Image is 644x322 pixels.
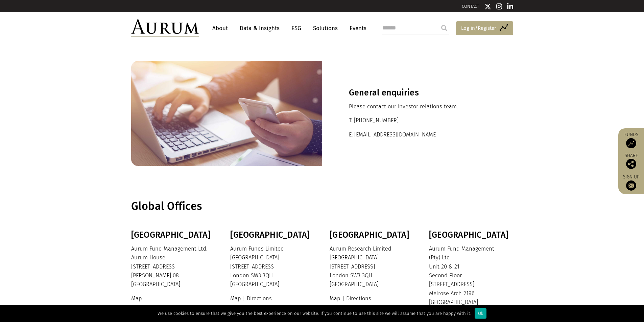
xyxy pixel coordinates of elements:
[230,295,243,302] a: Map
[496,3,502,10] img: Instagram icon
[131,200,511,213] h1: Global Offices
[230,244,313,289] p: Aurum Funds Limited [GEOGRAPHIC_DATA] [STREET_ADDRESS] London SW3 3QH [GEOGRAPHIC_DATA]
[456,21,513,36] a: Log in/Register
[626,138,636,148] img: Access Funds
[622,153,641,169] div: Share
[461,24,496,32] span: Log in/Register
[349,130,486,139] p: E: [EMAIL_ADDRESS][DOMAIN_NAME]
[626,180,636,191] img: Sign up to our newsletter
[429,244,511,307] p: Aurum Fund Management (Pty) Ltd Unit 20 & 21 Second Floor [STREET_ADDRESS] Melrose Arch 2196 [GEO...
[245,295,273,302] a: Directions
[622,174,641,191] a: Sign up
[349,88,486,98] h3: General enquiries
[230,230,313,240] h3: [GEOGRAPHIC_DATA]
[346,22,366,35] a: Events
[330,244,412,289] p: Aurum Research Limited [GEOGRAPHIC_DATA] [STREET_ADDRESS] London SW3 3QH [GEOGRAPHIC_DATA]
[288,22,305,35] a: ESG
[330,294,412,303] p: |
[462,4,479,9] a: CONTACT
[484,3,491,10] img: Twitter icon
[310,22,341,35] a: Solutions
[349,116,486,125] p: T: [PHONE_NUMBER]
[330,295,342,302] a: Map
[349,102,486,111] p: Please contact our investor relations team.
[131,230,214,240] h3: [GEOGRAPHIC_DATA]
[475,308,486,319] div: Ok
[230,294,313,303] p: |
[344,295,373,302] a: Directions
[131,295,144,302] a: Map
[330,230,412,240] h3: [GEOGRAPHIC_DATA]
[622,132,641,148] a: Funds
[437,21,451,35] input: Submit
[209,22,231,35] a: About
[236,22,283,35] a: Data & Insights
[507,3,513,10] img: Linkedin icon
[626,159,636,169] img: Share this post
[131,244,214,289] p: Aurum Fund Management Ltd. Aurum House [STREET_ADDRESS] [PERSON_NAME] 08 [GEOGRAPHIC_DATA]
[131,19,199,37] img: Aurum
[429,230,511,240] h3: [GEOGRAPHIC_DATA]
